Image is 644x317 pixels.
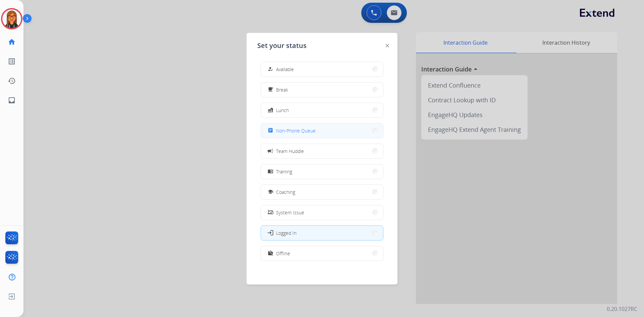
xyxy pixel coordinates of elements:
[261,185,383,199] button: Coaching
[268,189,273,195] mat-icon: school
[8,77,16,85] mat-icon: history
[261,83,383,97] button: Break
[276,189,295,196] span: Coaching
[257,41,307,50] span: Set your status
[268,169,273,174] mat-icon: menu_book
[268,87,273,93] mat-icon: free_breakfast
[261,103,383,117] button: Lunch
[268,210,273,215] mat-icon: phonelink_off
[268,107,273,113] mat-icon: fastfood
[261,164,383,179] button: Training
[268,128,273,134] mat-icon: assignment
[8,57,16,65] mat-icon: list_alt
[276,107,289,114] span: Lunch
[261,226,383,240] button: Logged In
[261,144,383,158] button: Team Huddle
[276,86,288,93] span: Break
[8,38,16,46] mat-icon: home
[276,127,316,134] span: Non-Phone Queue
[261,62,383,76] button: Available
[386,44,389,47] img: close-button
[267,229,274,236] mat-icon: login
[261,246,383,261] button: Offline
[276,148,304,155] span: Team Huddle
[261,205,383,220] button: System Issue
[276,66,294,73] span: Available
[8,96,16,104] mat-icon: inbox
[276,229,297,236] span: Logged In
[268,251,273,256] mat-icon: work_off
[2,9,21,28] img: avatar
[276,168,292,175] span: Training
[276,209,304,216] span: System Issue
[267,148,274,154] mat-icon: campaign
[607,305,637,313] p: 0.20.1027RC
[261,123,383,138] button: Non-Phone Queue
[268,66,273,72] mat-icon: how_to_reg
[276,250,290,257] span: Offline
